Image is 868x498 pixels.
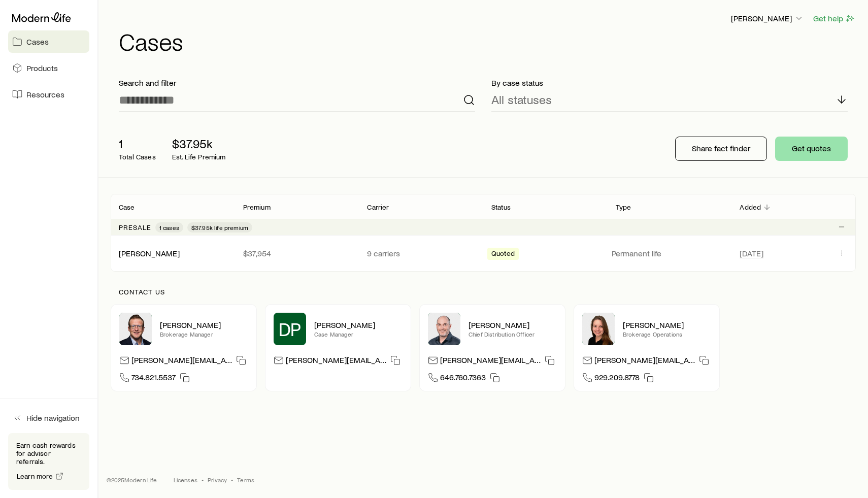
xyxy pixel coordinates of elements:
[231,476,233,484] span: •
[243,248,351,258] p: $37,954
[8,57,89,79] a: Products
[119,137,156,151] p: 1
[8,83,89,106] a: Resources
[26,63,58,73] span: Products
[174,476,197,484] a: Licenses
[612,248,728,258] p: Permanent life
[119,313,152,345] img: Matt Kaas
[160,320,248,330] p: [PERSON_NAME]
[623,320,711,330] p: [PERSON_NAME]
[202,476,204,484] span: •
[813,13,856,24] button: Get help
[314,330,403,338] p: Case Manager
[491,203,511,211] p: Status
[740,248,763,258] span: [DATE]
[582,313,615,345] img: Ellen Wall
[491,78,848,88] p: By case status
[131,355,232,369] p: [PERSON_NAME][EMAIL_ADDRESS][PERSON_NAME][DOMAIN_NAME]
[279,319,302,339] span: DP
[594,355,695,369] p: [PERSON_NAME][EMAIL_ADDRESS][DOMAIN_NAME]
[119,248,180,259] div: [PERSON_NAME]
[367,248,475,258] p: 9 carriers
[172,153,226,161] p: Est. Life Premium
[119,288,848,296] p: Contact us
[775,137,848,161] button: Get quotes
[367,203,389,211] p: Carrier
[243,203,271,211] p: Premium
[208,476,227,484] a: Privacy
[26,37,49,47] span: Cases
[730,13,805,25] button: [PERSON_NAME]
[314,320,403,330] p: [PERSON_NAME]
[440,355,541,369] p: [PERSON_NAME][EMAIL_ADDRESS][DOMAIN_NAME]
[8,407,89,429] button: Hide navigation
[740,203,761,211] p: Added
[469,320,557,330] p: [PERSON_NAME]
[119,29,856,53] h1: Cases
[237,476,254,484] a: Terms
[623,330,711,338] p: Brokerage Operations
[491,92,552,107] p: All statuses
[172,137,226,151] p: $37.95k
[119,78,475,88] p: Search and filter
[26,413,80,423] span: Hide navigation
[491,249,515,260] span: Quoted
[616,203,631,211] p: Type
[107,476,157,484] p: © 2025 Modern Life
[428,313,460,345] img: Dan Pierson
[8,433,89,490] div: Earn cash rewards for advisor referrals.Learn more
[286,355,386,369] p: [PERSON_NAME][EMAIL_ADDRESS][DOMAIN_NAME]
[731,13,804,23] p: [PERSON_NAME]
[119,153,156,161] p: Total Cases
[111,194,856,272] div: Client cases
[440,372,486,386] span: 646.760.7363
[8,30,89,53] a: Cases
[594,372,640,386] span: 929.209.8778
[119,223,151,231] p: Presale
[119,203,135,211] p: Case
[191,223,248,231] span: $37.95k life premium
[17,473,53,480] span: Learn more
[692,143,750,153] p: Share fact finder
[160,330,248,338] p: Brokerage Manager
[131,372,176,386] span: 734.821.5537
[675,137,767,161] button: Share fact finder
[26,89,64,99] span: Resources
[16,441,81,466] p: Earn cash rewards for advisor referrals.
[469,330,557,338] p: Chief Distribution Officer
[119,248,180,258] a: [PERSON_NAME]
[159,223,179,231] span: 1 cases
